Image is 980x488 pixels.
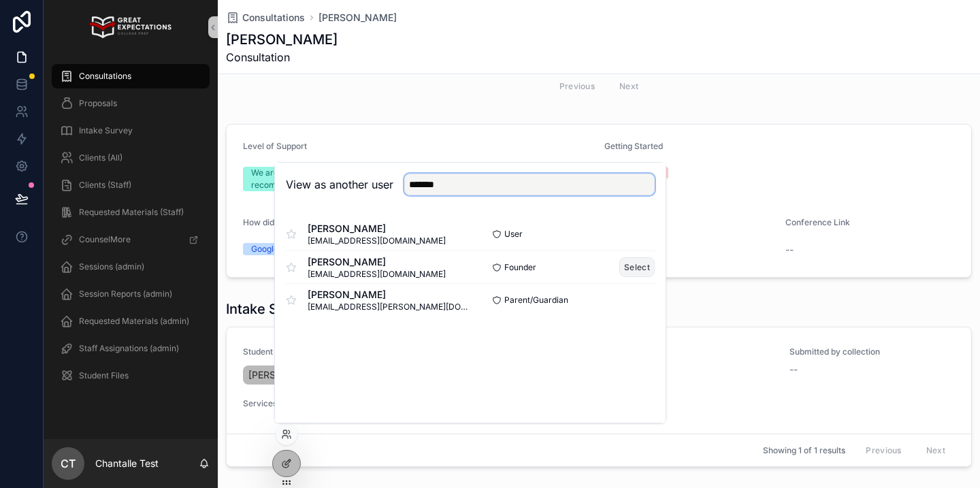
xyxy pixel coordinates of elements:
a: [PERSON_NAME] [318,11,397,25]
span: Parent/Guardian [504,295,568,306]
a: Sessions (admin) [52,255,210,279]
h1: Intake Surveys [226,299,323,319]
span: Proposals [79,98,117,109]
span: Staff Assignations (admin) [79,343,179,354]
span: Clients (Staff) [79,180,131,191]
a: Staff Assignations (admin) [52,336,210,361]
div: Google [251,243,278,255]
p: Chantalle Test [95,457,159,470]
span: Student collection [243,346,409,357]
a: Clients (All) [52,146,210,170]
span: Getting Started [604,141,663,151]
span: [EMAIL_ADDRESS][PERSON_NAME][DOMAIN_NAME] [308,302,470,312]
div: scrollable content [44,54,218,406]
a: [PERSON_NAME] [243,365,332,385]
span: Completed [607,346,773,357]
span: CT [61,455,76,472]
span: [PERSON_NAME] [248,368,327,382]
a: Consultations [226,11,305,25]
span: Intake Survey [79,125,133,136]
span: Level of Support [243,141,307,151]
a: Student Files [52,363,210,388]
a: Proposals [52,91,210,116]
span: Consultations [242,11,305,25]
a: Student collection[PERSON_NAME]StatusOutstandingCompleted--Submitted by collection--Services Inte... [227,327,971,434]
span: [EMAIL_ADDRESS][DOMAIN_NAME] [308,269,446,280]
h2: View as another user [286,176,393,193]
span: -- [789,363,798,376]
a: Requested Materials (admin) [52,309,210,334]
span: Services Interested (From Intake) [243,398,409,409]
a: Consultations [52,64,210,88]
a: CounselMore [52,227,210,252]
span: [PERSON_NAME] [308,222,446,235]
span: User [504,229,523,240]
a: Requested Materials (Staff) [52,200,210,225]
span: [PERSON_NAME] [308,255,446,269]
div: We are looking for someone who will offer occasional guidance and make recommendations, but we wi... [251,167,585,191]
span: [EMAIL_ADDRESS][DOMAIN_NAME] [308,235,446,246]
span: Requested Materials (Staff) [79,207,184,218]
span: How did you hear about us? [243,217,349,227]
span: Consultations [79,71,131,82]
span: Clients (All) [79,152,122,163]
span: Showing 1 of 1 results [763,445,845,456]
span: Submitted by collection [789,346,955,357]
span: Founder [504,262,536,273]
button: Select [619,257,655,277]
img: App logo [90,16,171,38]
span: Student Files [79,370,129,381]
span: CounselMore [79,234,131,245]
span: -- [785,243,794,257]
span: [PERSON_NAME] [308,288,470,302]
a: Clients (Staff) [52,173,210,197]
a: Session Reports (admin) [52,282,210,306]
a: Intake Survey [52,118,210,143]
span: Sessions (admin) [79,261,144,272]
span: Session Reports (admin) [79,289,172,299]
h1: [PERSON_NAME] [226,30,338,49]
span: Consultation [226,49,338,65]
span: Conference Link [785,217,850,227]
span: Requested Materials (admin) [79,316,189,327]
